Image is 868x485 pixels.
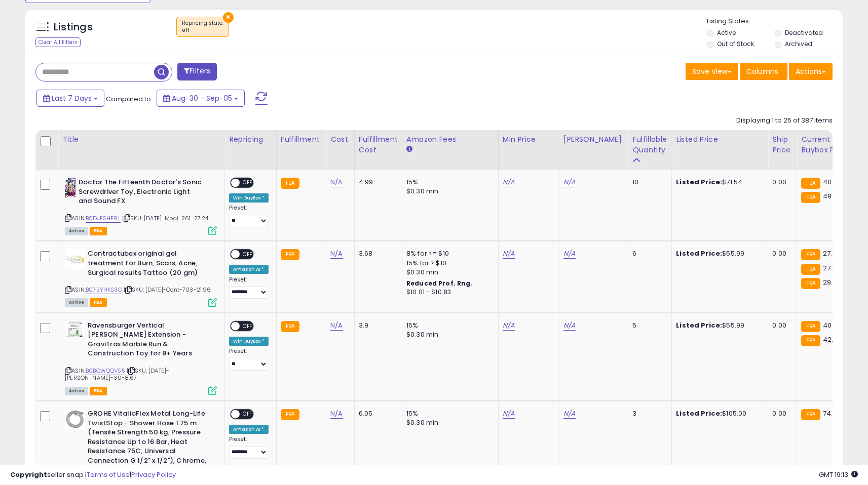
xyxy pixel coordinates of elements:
div: Amazon AI * [229,425,269,434]
b: GROHE VitalioFlex Metal Long-Life TwistStop - Shower Hose 1.75 m (Tensile Strength 50 kg, Pressur... [88,409,211,477]
span: 27.99 [823,249,841,258]
div: Listed Price [676,134,764,145]
span: 27.99 [823,263,841,273]
small: FBA [801,335,820,346]
span: FBA [90,387,107,395]
div: 15% for > $10 [406,259,490,268]
span: 40 [823,320,832,330]
button: Last 7 Days [36,90,104,107]
div: Preset: [229,436,269,459]
div: Fulfillable Quantity [632,134,667,155]
label: Active [717,28,736,37]
span: Repricing state : [182,19,223,34]
div: 3.9 [359,321,394,330]
a: N/A [563,177,576,187]
span: All listings currently available for purchase on Amazon [65,298,88,307]
a: B0BQWQQVS5 [86,367,125,375]
span: 49 [823,191,832,201]
a: N/A [503,409,515,419]
a: N/A [330,409,343,419]
small: FBA [801,278,820,289]
a: B073YHKS3C [86,286,122,294]
span: Columns [746,66,778,76]
button: Filters [177,63,217,80]
div: 4.99 [359,178,394,187]
span: 42.34 [823,335,842,344]
div: 6.05 [359,409,394,418]
small: FBA [801,249,820,260]
span: | SKU: [DATE]-Cont-703-21.96 [124,286,211,294]
div: 0.00 [772,321,789,330]
div: 8% for <= $10 [406,249,490,258]
div: Preset: [229,205,269,227]
div: Fulfillment [281,134,322,145]
b: Ravensburger Vertical [PERSON_NAME] Extension - GraviTrax Marble Run & Construction Toy for 8+ Years [88,321,211,361]
div: Min Price [503,134,555,145]
a: Privacy Policy [131,470,176,479]
div: $55.99 [676,249,760,258]
b: Doctor The Fifteenth Doctor's Sonic Screwdriver Toy, Electronic Light and Sound FX [79,178,202,209]
label: Out of Stock [717,39,754,48]
div: seller snap | | [10,470,176,480]
small: FBA [801,264,820,275]
span: All listings currently available for purchase on Amazon [65,387,88,395]
span: FBA [90,227,107,235]
div: 15% [406,321,490,330]
div: Win BuyBox * [229,193,269,203]
small: FBA [801,409,820,420]
button: Columns [740,63,787,80]
p: Listing States: [707,17,843,26]
span: Aug-30 - Sep-05 [172,93,232,103]
span: | SKU: [DATE]-[PERSON_NAME]-30-8.67 [65,367,169,382]
div: Title [62,134,220,145]
div: 0.00 [772,409,789,418]
img: 31c9Khui-lL._SL40_.jpg [65,249,85,269]
b: Listed Price: [676,320,722,330]
div: Displaying 1 to 25 of 387 items [736,116,833,126]
div: 0.00 [772,249,789,258]
img: 41q+ekmyT9L._SL40_.jpg [65,178,76,198]
span: 40.12 [823,177,840,187]
a: N/A [503,320,515,331]
button: Save View [686,63,738,80]
div: 3.68 [359,249,394,258]
small: FBA [281,249,299,260]
a: N/A [503,249,515,259]
a: B0DJFSHF9L [86,214,121,223]
small: FBA [281,178,299,189]
small: FBA [801,192,820,203]
a: N/A [330,177,343,187]
small: Amazon Fees. [406,145,412,154]
div: 15% [406,178,490,187]
b: Reduced Prof. Rng. [406,279,473,288]
span: OFF [240,321,256,330]
img: 41jKiu+UyyL._SL40_.jpg [65,321,85,338]
span: FBA [90,298,107,307]
div: Preset: [229,276,269,299]
div: Amazon Fees [406,134,494,145]
span: 2025-09-13 19:13 GMT [819,470,858,479]
label: Deactivated [785,28,823,37]
b: Listed Price: [676,177,722,187]
small: FBA [801,321,820,332]
span: OFF [240,179,256,187]
small: FBA [281,321,299,332]
a: Terms of Use [87,470,130,479]
span: 29.99 [823,277,841,287]
a: N/A [563,249,576,259]
span: All listings currently available for purchase on Amazon [65,227,88,235]
b: Listed Price: [676,409,722,418]
div: ASIN: [65,321,217,394]
b: Contractubex original gel treatment for Burn, Scars, Acne, Surgical results Tattoo (20 gm) [88,249,211,280]
div: $10.01 - $10.83 [406,288,490,297]
div: off [182,27,223,34]
span: Last 7 Days [52,93,92,103]
div: Fulfillment Cost [359,134,398,155]
div: Preset: [229,348,269,371]
div: 5 [632,321,664,330]
img: 514IwLhjyzL._SL40_.jpg [65,409,85,429]
div: $0.30 min [406,268,490,277]
h5: Listings [54,20,93,34]
label: Archived [785,39,812,48]
div: Current Buybox Price [801,134,853,155]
